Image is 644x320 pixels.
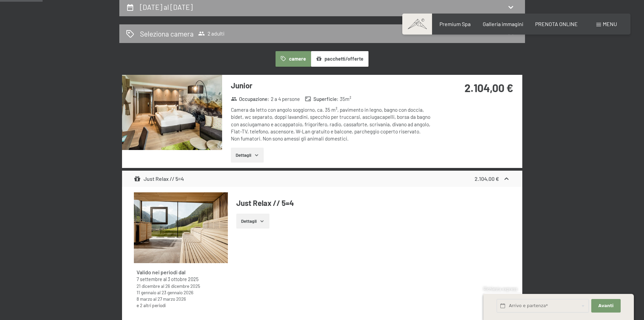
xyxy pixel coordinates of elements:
[236,214,269,229] button: Dettagli
[137,296,225,302] div: al
[591,299,620,313] button: Avanti
[231,80,432,91] h3: Junior
[236,198,510,208] h4: Just Relax // 5=4
[231,106,432,142] div: Camera da letto con angolo soggiorno, ca. 35 m², pavimento in legno, bagno con doccia, bidet, wc ...
[137,302,166,308] a: e 2 altri periodi
[198,30,224,37] span: 2 adulti
[137,276,162,282] time: 07/09/2025
[122,171,522,187] div: Just Relax // 5=42.104,00 €
[475,175,499,182] strong: 2.104,00 €
[276,51,311,67] button: camere
[162,290,193,295] time: 23/01/2026
[134,192,228,263] img: mss_renderimg.php
[305,95,338,103] strong: Superficie :
[311,51,368,67] button: pacchetti/offerte
[535,21,578,27] a: PRENOTA ONLINE
[122,75,222,150] img: mss_renderimg.php
[439,21,471,27] a: Premium Spa
[158,296,186,302] time: 27/03/2026
[483,286,517,292] span: Richiesta express
[340,95,351,103] span: 35 m²
[137,269,186,275] strong: Valido nei periodi dal
[603,21,617,27] span: Menu
[168,276,198,282] time: 03/10/2025
[165,283,200,289] time: 26/12/2025
[134,175,184,183] div: Just Relax // 5=4
[464,81,513,94] strong: 2.104,00 €
[231,95,269,103] strong: Occupazione :
[137,296,152,302] time: 08/03/2026
[137,289,225,296] div: al
[598,303,614,309] span: Avanti
[137,276,225,283] div: al
[137,290,156,295] time: 11/01/2026
[137,283,160,289] time: 21/12/2025
[271,95,300,103] span: 2 a 4 persone
[140,29,194,39] h2: Seleziona camera
[137,283,225,289] div: al
[483,21,523,27] a: Galleria immagini
[231,148,264,163] button: Dettagli
[140,3,193,11] h2: [DATE] al [DATE]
